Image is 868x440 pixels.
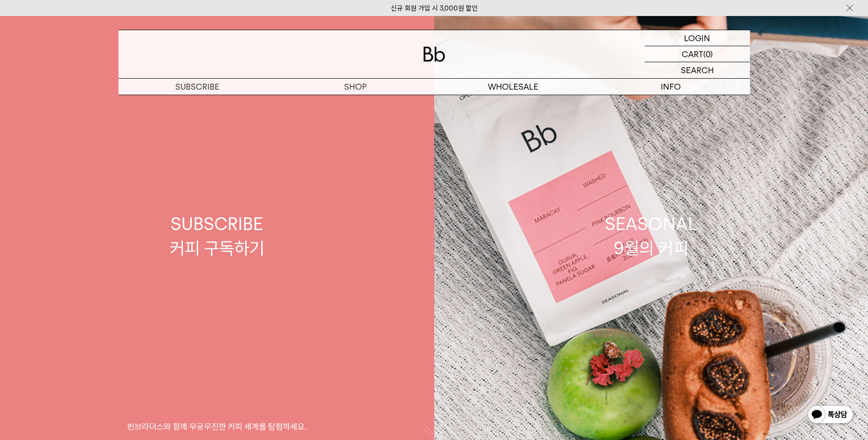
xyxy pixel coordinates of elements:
[684,30,710,46] p: LOGIN
[807,404,854,426] img: 카카오톡 채널 1:1 채팅 버튼
[434,79,592,95] p: WHOLESALE
[423,47,445,62] img: 로고
[605,212,697,260] div: SEASONAL 9월의 커피
[703,46,713,62] p: (0)
[170,212,264,260] div: SUBSCRIBE 커피 구독하기
[682,46,703,62] p: CART
[681,62,714,78] p: SEARCH
[645,46,750,62] a: CART (0)
[276,79,434,95] a: SHOP
[119,79,276,95] a: SUBSCRIBE
[645,30,750,46] a: LOGIN
[592,79,750,95] p: INFO
[391,4,478,12] a: 신규 회원 가입 시 3,000원 할인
